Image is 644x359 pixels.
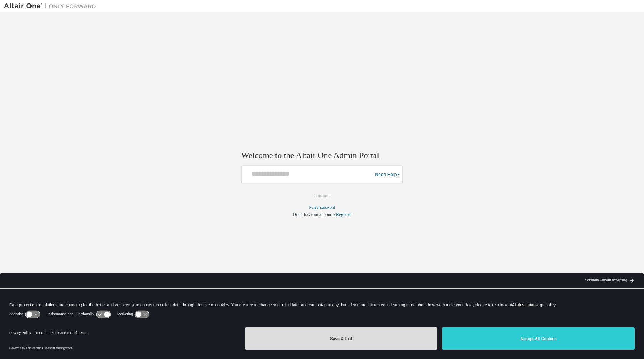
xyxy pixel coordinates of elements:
h2: Welcome to the Altair One Admin Portal [241,150,403,161]
img: Altair One [4,2,100,10]
a: Register [336,212,351,218]
a: Forgot password [309,206,335,210]
span: Don't have an account? [293,212,336,218]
